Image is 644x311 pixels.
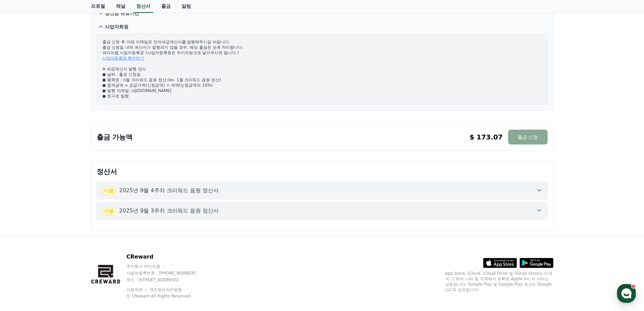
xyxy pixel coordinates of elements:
[126,270,209,276] p: 사업자등록번호 : [PHONE_NUMBER]
[149,287,182,292] a: 개인정보처리방침
[97,20,548,34] button: 사업자회원
[126,264,209,269] p: 주식회사 와이피랩
[101,206,117,215] span: 이월
[126,277,209,283] p: 주소 : [STREET_ADDRESS]
[119,186,219,195] p: 2025년 9월 4주차 크리워드 음원 정산서
[105,23,128,30] p: 사업자회원
[470,132,503,142] p: $ 173.07
[102,56,144,61] a: 사업자등록증 확인하기
[97,6,548,20] button: 정산금 유효기간
[97,202,548,220] button: 이월 2025년 9월 3주차 크리워드 음원 정산서
[17,225,29,230] span: Home
[87,215,130,231] a: Settings
[97,167,548,176] p: 정산서
[56,225,76,230] span: Messages
[100,225,117,230] span: Settings
[126,293,209,299] p: © CReward All Rights Reserved.
[97,182,548,199] button: 이월 2025년 9월 4주차 크리워드 음원 정산서
[445,271,553,292] p: App Store, iCloud, iCloud Drive 및 iTunes Store는 미국과 그 밖의 나라 및 지역에서 등록된 Apple Inc.의 서비스 상표입니다. Goo...
[102,39,542,99] p: 출금 신청 후 아래 이메일로 전자세금계산서를 발행해주시길 바랍니다. 출금 신청일 내에 계산서가 발행되지 않을 경우, 해당 출금은 보류 처리됩니다. 와이피랩 사업자등록증 (사업...
[508,130,547,145] button: 출금 신청
[119,207,219,215] p: 2025년 9월 3주차 크리워드 음원 정산서
[126,287,148,292] a: 이용약관
[105,10,140,17] p: 정산금 유효기간
[97,132,133,142] p: 출금 가능액
[126,253,209,261] p: CReward
[2,215,45,231] a: Home
[45,215,87,231] a: Messages
[101,186,117,195] span: 이월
